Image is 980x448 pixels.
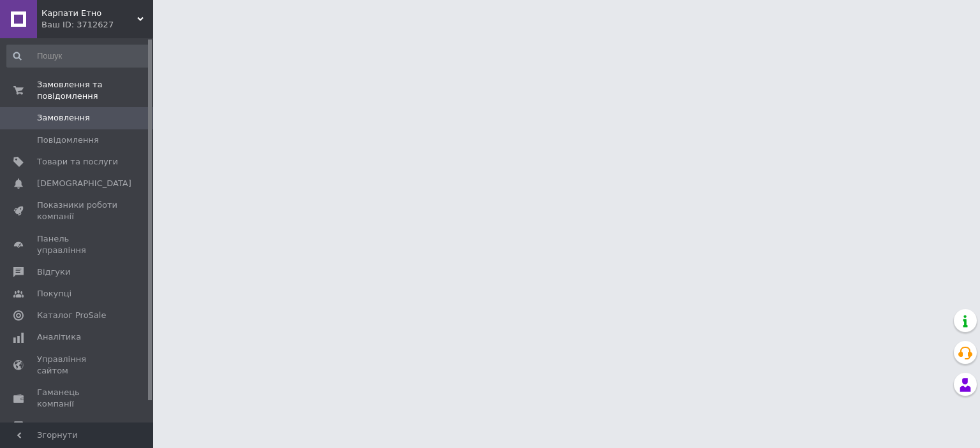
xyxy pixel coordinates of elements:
span: Замовлення [37,112,90,124]
span: [DEMOGRAPHIC_DATA] [37,178,131,189]
span: Каталог ProSale [37,310,106,321]
span: Управління сайтом [37,354,118,377]
span: Маркет [37,420,70,431]
span: Гаманець компанії [37,387,118,410]
div: Ваш ID: 3712627 [41,19,153,31]
span: Панель управління [37,233,118,256]
span: Повідомлення [37,134,99,146]
input: Пошук [6,45,151,68]
span: Відгуки [37,266,70,278]
span: Товари та послуги [37,156,118,168]
span: Карпати Етно [41,8,137,19]
span: Покупці [37,288,71,300]
span: Показники роботи компанії [37,199,118,222]
span: Замовлення та повідомлення [37,79,153,102]
span: Аналітика [37,331,81,343]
